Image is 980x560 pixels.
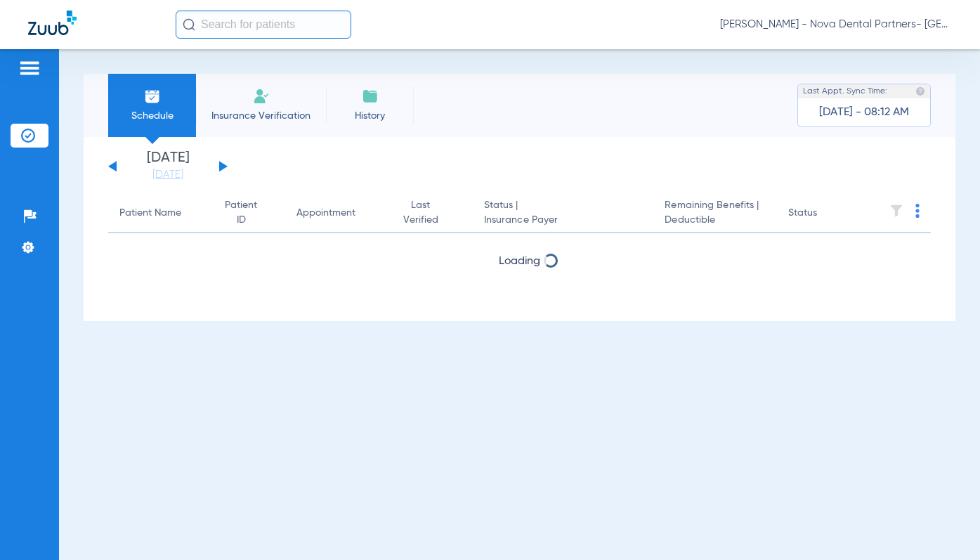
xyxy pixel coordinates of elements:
[126,151,210,182] li: [DATE]
[484,213,643,228] span: Insurance Payer
[915,86,925,96] img: last sync help info
[803,84,887,98] span: Last Appt. Sync Time:
[720,18,952,32] span: [PERSON_NAME] - Nova Dental Partners- [GEOGRAPHIC_DATA]
[819,105,909,119] span: [DATE] - 08:12 AM
[183,18,195,31] img: Search Icon
[144,88,161,105] img: Schedule
[392,198,448,228] div: Last Verified
[653,194,777,233] th: Remaining Benefits |
[221,198,273,228] div: Patient ID
[119,206,198,221] div: Patient Name
[915,204,920,218] img: group-dot-blue.svg
[28,11,77,35] img: Zuub Logo
[253,88,270,105] img: Manual Insurance Verification
[337,109,403,123] span: History
[119,206,181,221] div: Patient Name
[499,256,540,267] span: Loading
[665,213,766,228] span: Deductible
[362,88,379,105] img: History
[176,11,351,39] input: Search for patients
[296,206,370,221] div: Appointment
[777,194,872,233] th: Status
[18,60,41,77] img: hamburger-icon
[473,194,654,233] th: Status |
[207,109,315,123] span: Insurance Verification
[392,198,461,228] div: Last Verified
[889,204,903,218] img: filter.svg
[221,198,261,228] div: Patient ID
[296,206,355,221] div: Appointment
[119,109,185,123] span: Schedule
[126,168,210,182] a: [DATE]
